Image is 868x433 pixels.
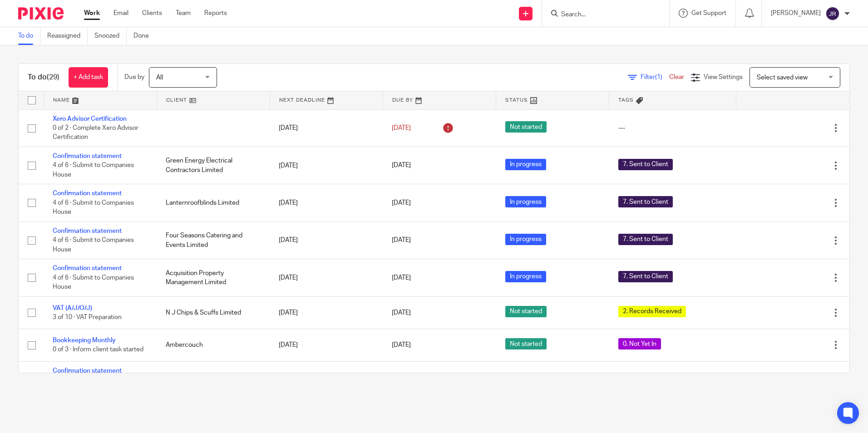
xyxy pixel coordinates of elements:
[270,329,383,361] td: [DATE]
[53,265,122,271] a: Confirmation statement
[704,74,743,80] span: View Settings
[270,147,383,184] td: [DATE]
[392,275,411,281] span: [DATE]
[53,347,143,353] span: 0 of 3 · Inform client task started
[618,306,686,317] span: 2. Records Received
[618,234,673,245] span: 7. Sent to Client
[618,123,727,133] div: ---
[84,9,100,18] a: Work
[392,125,411,131] span: [DATE]
[157,259,270,296] td: Acquisition Property Management Limited
[53,228,122,234] a: Confirmation statement
[392,310,411,316] span: [DATE]
[655,74,662,80] span: (1)
[156,74,163,81] span: All
[176,9,191,18] a: Team
[618,98,634,103] span: Tags
[771,9,821,18] p: [PERSON_NAME]
[641,74,669,80] span: Filter
[505,271,546,282] span: In progress
[53,190,122,197] a: Confirmation statement
[392,200,411,206] span: [DATE]
[124,73,144,82] p: Due by
[69,67,108,88] a: + Add task
[618,338,661,349] span: 0. Not Yet In
[53,153,122,159] a: Confirmation statement
[270,296,383,329] td: [DATE]
[392,342,411,348] span: [DATE]
[204,9,227,18] a: Reports
[618,271,673,282] span: 7. Sent to Client
[53,314,122,320] span: 3 of 10 · VAT Preparation
[53,200,134,216] span: 4 of 6 · Submit to Companies House
[53,368,122,374] a: Confirmation statement
[157,184,270,221] td: Lanternroofblinds Limited
[113,9,128,18] a: Email
[18,7,64,20] img: Pixie
[53,125,138,141] span: 0 of 2 · Complete Xero Advisor Certification
[825,6,840,21] img: svg%3E
[618,159,673,170] span: 7. Sent to Client
[560,11,642,19] input: Search
[53,162,134,178] span: 4 of 6 · Submit to Companies House
[270,184,383,221] td: [DATE]
[505,338,547,349] span: Not started
[142,9,162,18] a: Clients
[505,121,547,133] span: Not started
[157,147,270,184] td: Green Energy Electrical Contractors Limited
[505,306,547,317] span: Not started
[53,305,92,311] a: VAT (A/J/O/J)
[270,361,383,399] td: [DATE]
[18,27,40,45] a: To do
[157,221,270,259] td: Four Seasons Catering and Events Limited
[757,74,808,81] span: Select saved view
[505,159,546,170] span: In progress
[47,27,88,45] a: Reassigned
[505,196,546,207] span: In progress
[691,10,726,16] span: Get Support
[53,275,134,290] span: 4 of 6 · Submit to Companies House
[94,27,127,45] a: Snoozed
[392,162,411,169] span: [DATE]
[53,116,127,122] a: Xero Advisor Certification
[53,237,134,253] span: 4 of 6 · Submit to Companies House
[270,109,383,147] td: [DATE]
[618,196,673,207] span: 7. Sent to Client
[270,221,383,259] td: [DATE]
[392,237,411,244] span: [DATE]
[28,73,59,82] h1: To do
[669,74,684,80] a: Clear
[505,234,546,245] span: In progress
[133,27,156,45] a: Done
[157,361,270,399] td: Stepping Stones Playgroup C.I.C.
[270,259,383,296] td: [DATE]
[47,74,59,81] span: (29)
[53,337,116,344] a: Bookkeeping Monthly
[157,329,270,361] td: Ambercouch
[157,296,270,329] td: N J Chips & Scuffs Limited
